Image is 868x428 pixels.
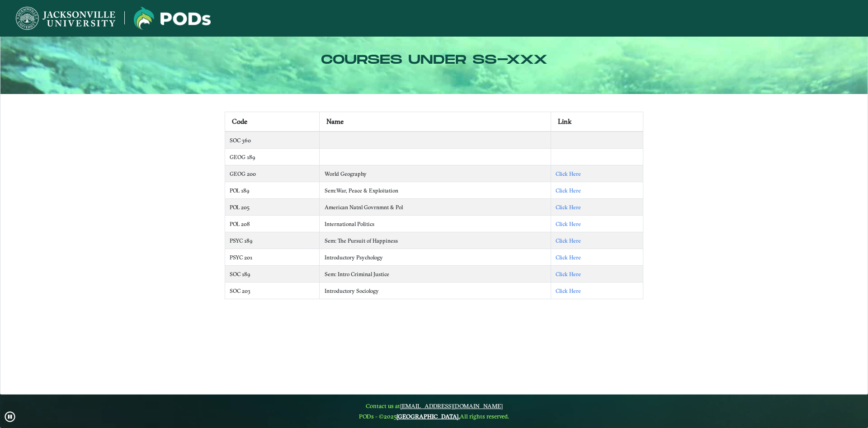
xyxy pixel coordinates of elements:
td: Sem:War, Peace & Exploitation [320,182,551,199]
a: [EMAIL_ADDRESS][DOMAIN_NAME] [400,402,503,409]
h2: Courses under ss-xxx [9,52,860,68]
span: Contact us at [359,402,509,409]
a: Click Here [556,204,581,211]
a: Click Here [556,254,581,261]
a: Click Here [556,287,581,294]
th: Link [551,112,643,132]
a: Click Here [556,221,581,227]
td: POL 205 [225,199,320,216]
td: GEOG 200 [225,165,320,182]
td: SOC 203 [225,282,320,299]
td: POL 208 [225,216,320,232]
td: SOC 360 [225,132,320,149]
td: International Politics [320,216,551,232]
a: Click Here [556,187,581,194]
th: Code [225,112,320,132]
img: Jacksonville University logo [16,7,115,30]
a: Click Here [556,237,581,244]
td: SOC 189 [225,266,320,282]
img: Jacksonville University logo [134,7,211,30]
span: PODs - ©2025 All rights reserved. [359,413,509,420]
td: PSYC 189 [225,232,320,249]
td: Sem: The Pursuit of Happiness [320,232,551,249]
td: World Geography [320,165,551,182]
a: [GEOGRAPHIC_DATA]. [396,413,460,420]
td: American Natnl Govrnmnt & Pol [320,199,551,216]
td: Sem: Intro Criminal Justice [320,266,551,282]
td: PSYC 201 [225,249,320,266]
th: Name [320,112,551,132]
td: POL 189 [225,182,320,199]
a: Click Here [556,271,581,277]
td: Introductory Psychology [320,249,551,266]
td: GEOG 189 [225,149,320,165]
td: Introductory Sociology [320,282,551,299]
a: Click Here [556,170,581,177]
